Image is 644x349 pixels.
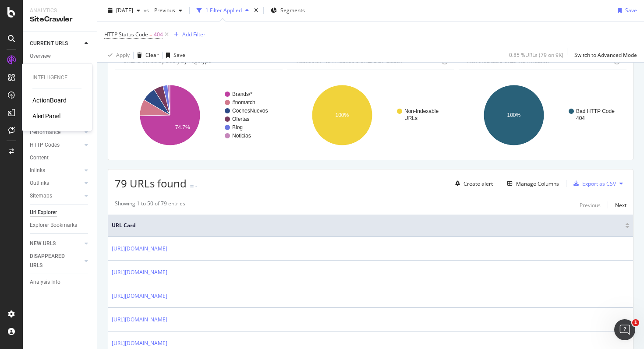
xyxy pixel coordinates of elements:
span: 1 [632,319,639,326]
div: Explorer Bookmarks [30,221,77,230]
div: NEW URLS [30,239,56,248]
a: ActionBoard [32,96,67,105]
button: Previous [151,4,186,18]
span: 2025 Jun. 28th [116,7,133,14]
div: 0.85 % URLs ( 79 on 9K ) [509,51,563,59]
text: Blog [232,124,243,130]
text: #nomatch [232,99,255,106]
button: Clear [134,48,159,62]
iframe: Intercom live chat [614,319,635,340]
span: 404 [154,28,163,41]
div: Apply [116,51,130,59]
div: Performance [30,128,60,137]
div: Previous [580,201,601,209]
text: CochesNuevos [232,108,268,114]
div: Url Explorer [30,208,57,217]
button: Add Filter [170,29,205,40]
div: Sitemaps [30,191,52,201]
div: Inlinks [30,166,45,175]
span: Previous [151,7,175,14]
div: Intelligence [32,74,81,81]
button: Switch to Advanced Mode [571,48,637,62]
span: Segments [280,7,305,14]
a: Analysis Info [30,278,91,287]
div: Overview [30,52,51,61]
button: Export as CSV [570,176,616,190]
a: HTTP Codes [30,141,82,150]
div: Switch to Advanced Mode [574,51,637,59]
a: Performance [30,128,82,137]
div: Content [30,153,49,162]
svg: A chart. [459,77,626,153]
span: vs [144,7,151,14]
div: Save [625,7,637,14]
button: 1 Filter Applied [193,4,252,18]
a: AlertPanel [32,112,60,120]
a: [URL][DOMAIN_NAME] [112,292,167,300]
a: CURRENT URLS [30,39,82,48]
div: Clear [145,51,159,59]
div: Add Filter [182,31,205,38]
span: HTTP Status Code [104,31,148,38]
span: 79 URLs found [115,176,187,190]
div: Export as CSV [582,180,616,187]
text: 74.7% [175,124,190,130]
svg: A chart. [115,77,283,153]
a: [URL][DOMAIN_NAME] [112,244,167,253]
div: - [195,182,197,190]
div: Outlinks [30,179,49,188]
button: Apply [104,48,130,62]
div: Analysis Info [30,278,60,287]
a: Url Explorer [30,208,91,217]
button: Previous [580,200,601,210]
a: Outlinks [30,179,82,188]
button: Manage Columns [504,178,559,189]
a: DISAPPEARED URLS [30,252,82,270]
div: Analytics [30,7,90,14]
span: = [149,31,152,38]
span: URL Card [112,222,623,229]
span: Non-Indexable URLs Main Reason [467,57,549,65]
div: Create alert [464,180,493,187]
div: HTTP Codes [30,141,60,150]
a: Inlinks [30,166,82,175]
div: CURRENT URLS [30,39,68,48]
a: Explorer Bookmarks [30,221,91,230]
text: URLs [404,115,418,121]
a: Content [30,153,91,162]
a: Sitemaps [30,191,82,201]
div: Showing 1 to 50 of 79 entries [115,200,185,210]
div: Manage Columns [516,180,559,187]
div: SiteCrawler [30,14,90,25]
img: Equal [190,185,194,187]
a: [URL][DOMAIN_NAME] [112,268,167,277]
span: URLs Crawled By Botify By pagetype [123,57,211,65]
a: Overview [30,52,91,61]
text: Noticias [232,133,251,139]
button: Create alert [452,176,493,190]
a: [URL][DOMAIN_NAME] [112,315,167,324]
div: Next [615,201,626,209]
button: Segments [267,4,308,18]
button: Next [615,200,626,210]
button: [DATE] [104,4,144,18]
a: NEW URLS [30,239,82,248]
div: Save [173,51,185,59]
div: 1 Filter Applied [205,7,242,14]
text: Ofertas [232,116,249,122]
span: Indexable / Non-Indexable URLs distribution [295,57,402,65]
a: [URL][DOMAIN_NAME] [112,339,167,348]
div: DISAPPEARED URLS [30,252,74,270]
text: Non-Indexable [404,108,439,114]
text: Bad HTTP Code [576,108,615,114]
div: times [252,6,260,15]
button: Save [163,48,185,62]
text: 404 [576,115,585,121]
svg: A chart. [287,77,455,153]
text: 100% [335,112,349,118]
